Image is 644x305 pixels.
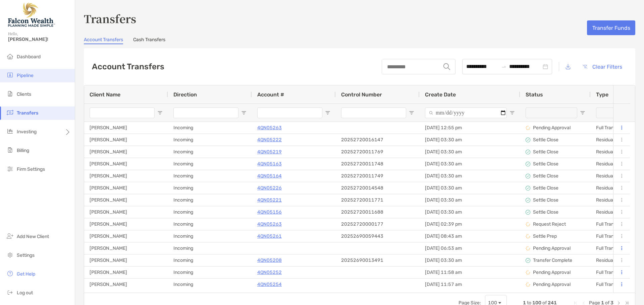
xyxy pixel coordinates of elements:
[17,91,31,97] span: Clients
[168,242,252,254] div: Incoming
[526,174,530,178] img: status icon
[583,65,587,69] img: button icon
[587,20,635,35] button: Transfer Funds
[336,206,420,218] div: 20252720011688
[257,268,282,277] p: 4QN05252
[6,90,14,98] img: clients icon
[325,110,330,116] button: Open Filter Menu
[257,160,282,168] p: 4QN05163
[6,71,14,79] img: pipeline icon
[157,110,163,116] button: Open Filter Menu
[420,158,520,170] div: [DATE] 03:30 am
[6,127,14,135] img: investing icon
[420,122,520,134] div: [DATE] 12:55 pm
[257,91,284,98] span: Account #
[526,270,530,275] img: status icon
[84,182,168,194] div: [PERSON_NAME]
[533,172,558,180] p: Settle Close
[17,73,34,78] span: Pipeline
[580,110,585,116] button: Open Filter Menu
[526,150,530,154] img: status icon
[425,91,456,98] span: Create Date
[257,220,282,228] a: 4QN05263
[6,165,14,173] img: firm-settings icon
[526,91,543,98] span: Status
[257,184,282,192] a: 4QN05226
[533,160,558,168] p: Settle Close
[257,196,282,204] a: 4QN05221
[420,230,520,242] div: [DATE] 08:43 am
[420,170,520,182] div: [DATE] 03:30 am
[257,107,322,118] input: Account # Filter Input
[17,148,29,153] span: Billing
[84,254,168,266] div: [PERSON_NAME]
[425,107,507,118] input: Create Date Filter Input
[17,252,35,258] span: Settings
[526,246,530,251] img: status icon
[84,218,168,230] div: [PERSON_NAME]
[168,194,252,206] div: Incoming
[526,186,530,190] img: status icon
[173,91,197,98] span: Direction
[257,232,282,240] p: 4QN05261
[257,172,282,180] a: 4QN05164
[6,251,14,259] img: settings icon
[409,110,414,116] button: Open Filter Menu
[133,37,165,44] a: Cash Transfers
[17,271,35,277] span: Get Help
[17,166,45,172] span: Firm Settings
[17,54,41,60] span: Dashboard
[257,148,282,156] a: 4QN05219
[168,182,252,194] div: Incoming
[84,146,168,158] div: [PERSON_NAME]
[420,182,520,194] div: [DATE] 03:30 am
[336,170,420,182] div: 20252720011749
[420,218,520,230] div: [DATE] 02:39 pm
[533,196,558,204] p: Settle Close
[257,136,282,144] a: 4QN05222
[257,280,282,289] a: 4QN05254
[17,129,37,135] span: Investing
[168,218,252,230] div: Incoming
[84,206,168,218] div: [PERSON_NAME]
[526,282,530,287] img: status icon
[257,208,282,216] p: 4QN05156
[341,107,406,118] input: Control Number Filter Input
[526,126,530,130] img: status icon
[168,158,252,170] div: Incoming
[533,244,571,252] p: Pending Approval
[6,232,14,240] img: add_new_client icon
[168,122,252,134] div: Incoming
[168,266,252,278] div: Incoming
[17,234,49,239] span: Add New Client
[336,254,420,266] div: 20252690013491
[420,254,520,266] div: [DATE] 03:30 am
[84,134,168,146] div: [PERSON_NAME]
[336,218,420,230] div: 20252720000177
[257,256,282,264] p: 4QN05208
[336,158,420,170] div: 20252720011748
[84,230,168,242] div: [PERSON_NAME]
[533,232,557,240] p: Settle Prep
[8,3,55,27] img: Falcon Wealth Planning Logo
[8,36,71,42] span: [PERSON_NAME]!
[90,107,155,118] input: Client Name Filter Input
[168,134,252,146] div: Incoming
[6,52,14,60] img: dashboard icon
[84,122,168,134] div: [PERSON_NAME]
[526,210,530,215] img: status icon
[241,110,247,116] button: Open Filter Menu
[443,63,450,70] img: input icon
[420,134,520,146] div: [DATE] 03:30 am
[526,198,530,203] img: status icon
[84,266,168,278] div: [PERSON_NAME]
[173,107,238,118] input: Direction Filter Input
[336,146,420,158] div: 20252720011769
[533,280,571,289] p: Pending Approval
[420,146,520,158] div: [DATE] 03:30 am
[168,206,252,218] div: Incoming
